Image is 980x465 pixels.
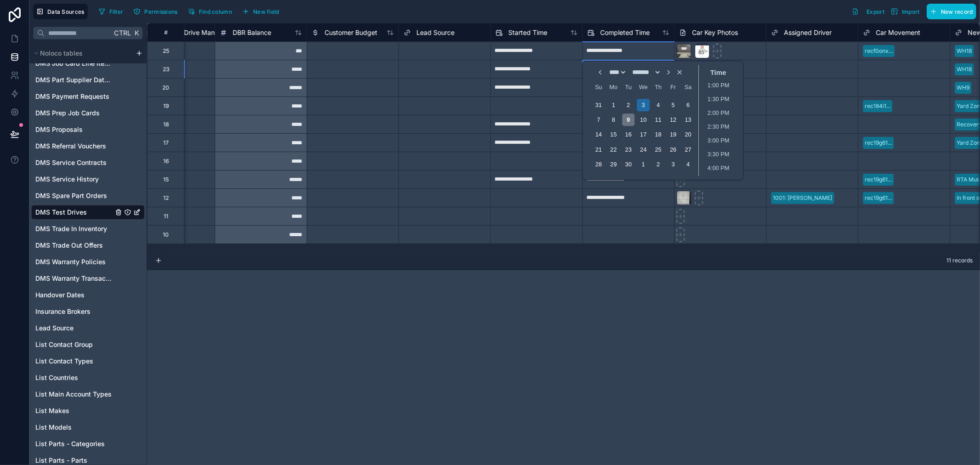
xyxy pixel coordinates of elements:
div: Choose Wednesday, October 1st, 2025 [637,159,650,171]
div: 1001: [PERSON_NAME] [773,194,832,202]
button: Permissions [130,5,181,18]
div: DMS Trade Out Offers [31,238,145,253]
span: New record [941,8,973,15]
div: 20 [162,84,169,91]
a: DMS Warranty Transactions [35,274,113,283]
span: K [133,30,140,36]
div: WH18 [957,65,972,74]
button: Export [849,4,888,19]
span: Find column [199,8,232,15]
span: Rejected Test Drive Manager Reason [141,28,252,37]
a: DMS Trade In Inventory [35,224,113,233]
a: List Main Account Types [35,390,113,399]
ul: Time [699,80,738,176]
li: 1:00 PM [699,79,738,93]
span: DBR Balance [232,28,271,37]
div: Friday [667,81,680,93]
div: Choose Thursday, September 11th, 2025 [652,113,664,126]
div: 12 [163,194,169,202]
span: DMS Trade In Inventory [35,224,107,233]
span: Filter [109,8,124,15]
div: Choose Sunday, September 7th, 2025 [592,113,605,126]
span: Started Time [508,28,547,37]
span: List Contact Types [35,357,93,366]
span: Customer Budget [324,28,377,37]
div: Time [701,68,735,76]
span: DMS Proposals [35,125,83,134]
span: Handover Dates [35,290,85,300]
span: List Parts - Categories [35,439,105,448]
div: Choose Friday, September 12th, 2025 [667,113,680,126]
div: Choose Thursday, September 18th, 2025 [652,129,664,141]
a: List Parts - Categories [35,439,113,448]
span: DMS Test Drives [35,208,87,217]
div: Choose Tuesday, September 16th, 2025 [622,129,634,141]
li: 4:00 PM [699,162,738,176]
div: Choose Monday, September 29th, 2025 [607,159,620,171]
span: Import [902,8,920,15]
div: WH9 [957,84,969,92]
div: recf0onx... [865,47,893,55]
span: Ctrl [113,27,132,39]
div: DMS Service Contracts [31,155,145,170]
div: List Contact Group [31,337,145,352]
span: Completed Time [600,28,650,37]
div: Tuesday [622,81,634,93]
div: Choose Saturday, September 13th, 2025 [682,113,694,126]
div: Insurance Brokers [31,304,145,319]
span: Export [867,8,884,15]
span: Lead Source [35,323,74,333]
div: DMS Test Drives [31,205,145,220]
a: DMS Service Contracts [35,158,113,167]
div: rec19g61... [865,176,892,184]
div: Wednesday [637,81,650,93]
span: DMS Service Contracts [35,158,107,167]
a: DMS Warranty Policies [35,257,113,267]
a: List Contact Group [35,340,113,349]
div: Handover Dates [31,288,145,302]
span: DMS Job Card Line Items [35,59,113,68]
a: Handover Dates [35,290,113,300]
div: DMS Payment Requests [31,89,145,104]
div: rec184i1... [865,102,890,110]
li: 3:00 PM [699,135,738,148]
a: DMS Part Supplier Database [35,75,113,85]
div: Choose Thursday, September 4th, 2025 [652,99,664,111]
span: New field [253,8,279,15]
div: Choose Tuesday, September 2nd, 2025 [622,99,634,111]
div: Monday [607,81,620,93]
div: 17 [163,139,169,147]
a: Permissions [130,5,184,18]
span: DMS Spare Part Orders [35,191,107,200]
div: rec19g61... [865,139,892,147]
div: DMS Trade In Inventory [31,221,145,236]
div: Choose Sunday, September 28th, 2025 [592,159,605,171]
li: 1:30 PM [699,93,738,107]
div: 19 [163,102,169,110]
li: 3:30 PM [699,148,738,162]
a: DMS Referral Vouchers [35,142,113,151]
button: Data Sources [33,4,88,19]
span: List Countries [35,373,78,382]
div: List Makes [31,403,145,418]
div: rec19g61... [865,194,892,202]
div: Choose Saturday, September 20th, 2025 [682,129,694,141]
div: List Models [31,420,145,435]
a: DMS Proposals [35,125,113,134]
div: Choose Sunday, September 21st, 2025 [592,143,605,156]
span: List Main Account Types [35,390,112,399]
div: Choose Wednesday, September 10th, 2025 [637,113,650,126]
div: DMS Spare Part Orders [31,188,145,203]
div: WH18 [957,47,972,55]
div: Choose Sunday, September 14th, 2025 [592,129,605,141]
button: New record [927,4,976,19]
div: Sunday [592,81,605,93]
span: Car Key Photos [692,28,738,37]
a: List Parts - Parts [35,456,113,465]
div: Choose Thursday, September 25th, 2025 [652,143,664,156]
div: Choose Saturday, September 6th, 2025 [682,99,694,111]
button: Noloco tables [31,47,132,60]
div: Lead Source [31,321,145,335]
span: Permissions [144,8,177,15]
